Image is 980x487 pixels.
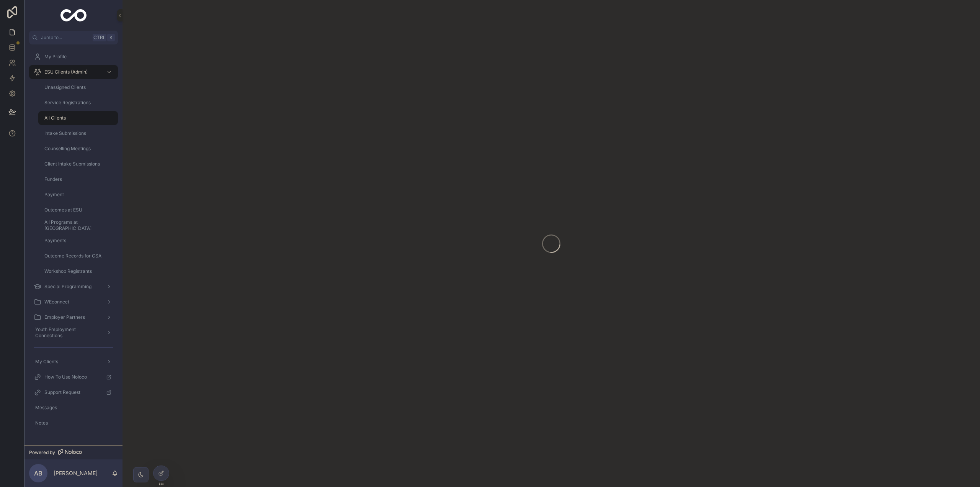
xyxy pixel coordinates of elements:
[54,469,98,477] p: [PERSON_NAME]
[38,188,118,202] a: Payment
[44,314,85,320] span: Employer Partners
[38,264,118,278] a: Workshop Registrants
[38,142,118,156] a: Counselling Meetings
[44,176,62,182] span: Funders
[60,9,87,21] img: App logo
[29,401,118,415] a: Messages
[44,130,86,136] span: Intake Submissions
[44,161,100,167] span: Client Intake Submissions
[35,359,58,365] span: My Clients
[29,416,118,430] a: Notes
[29,449,55,456] span: Powered by
[38,172,118,186] a: Funders
[44,84,86,90] span: Unassigned Clients
[29,50,118,64] a: My Profile
[29,370,118,384] a: How To Use Noloco
[38,96,118,110] a: Service Registrations
[38,234,118,248] a: Payments
[44,54,67,60] span: My Profile
[44,115,66,121] span: All Clients
[34,469,42,478] span: AB
[44,299,69,305] span: WEconnect
[38,126,118,140] a: Intake Submissions
[29,326,118,339] a: Youth Employment Connections
[29,31,118,44] button: Jump to...CtrlK
[24,445,122,459] a: Powered by
[29,295,118,309] a: WEconnect
[35,420,48,426] span: Notes
[44,268,92,274] span: Workshop Registrants
[38,80,118,94] a: Unassigned Clients
[35,405,57,411] span: Messages
[44,238,66,244] span: Payments
[44,100,91,106] span: Service Registrations
[29,385,118,399] a: Support Request
[38,157,118,171] a: Client Intake Submissions
[44,374,87,380] span: How To Use Noloco
[93,34,106,41] span: Ctrl
[44,69,88,75] span: ESU Clients (Admin)
[38,218,118,232] a: All Programs at [GEOGRAPHIC_DATA]
[29,65,118,79] a: ESU Clients (Admin)
[24,44,122,440] div: scrollable content
[44,146,91,152] span: Counselling Meetings
[108,34,114,41] span: K
[44,284,91,290] span: Special Programming
[35,326,100,339] span: Youth Employment Connections
[44,253,101,259] span: Outcome Records for CSA
[41,34,90,41] span: Jump to...
[29,355,118,369] a: My Clients
[44,207,82,213] span: Outcomes at ESU
[44,192,64,198] span: Payment
[44,389,80,395] span: Support Request
[44,219,110,231] span: All Programs at [GEOGRAPHIC_DATA]
[38,249,118,263] a: Outcome Records for CSA
[38,111,118,125] a: All Clients
[38,203,118,217] a: Outcomes at ESU
[29,310,118,324] a: Employer Partners
[29,280,118,294] a: Special Programming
